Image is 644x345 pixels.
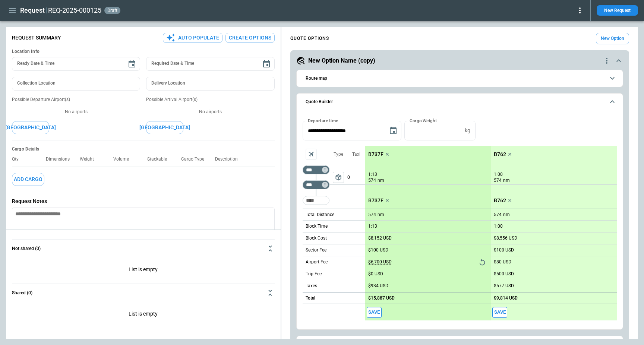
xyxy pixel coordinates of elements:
[147,156,173,162] p: Stackable
[306,259,328,265] p: Airport Fee
[306,235,327,241] p: Block Cost
[215,156,244,162] p: Description
[12,246,41,251] h6: Not shared (0)
[602,56,611,65] div: quote-option-actions
[494,172,503,177] p: 1:00
[306,149,317,160] span: Aircraft selection
[12,146,275,152] h6: Cargo Details
[378,177,384,184] p: nm
[306,223,328,230] p: Block Time
[352,151,360,158] p: Taxi
[368,151,383,158] p: B737F
[20,6,45,15] h1: Request
[303,94,617,111] button: Quote Builder
[378,212,384,218] p: nm
[12,49,275,54] h6: Location Info
[492,307,507,318] span: Save this aircraft quote and copy details to clipboard
[306,247,326,253] p: Sector Fee
[494,235,517,241] p: $8,556 USD
[368,283,388,289] p: $934 USD
[308,57,375,65] h5: New Option Name (copy)
[368,259,392,265] p: $6,700 USD
[494,247,514,253] p: $100 USD
[163,33,222,43] button: Auto Populate
[48,6,101,15] h2: REQ-2025-000125
[12,109,140,115] p: No airports
[303,70,617,87] button: Route map
[477,257,488,268] button: Reset
[146,121,183,134] button: [GEOGRAPHIC_DATA]
[12,284,275,302] button: Shared (0)
[306,296,315,301] h6: Total
[368,295,395,301] p: $15,887 USD
[494,224,503,229] p: 1:00
[386,123,401,138] button: Choose date, selected date is Sep 16, 2025
[494,177,502,184] p: 574
[80,156,100,162] p: Weight
[368,172,377,177] p: 1:13
[12,257,275,284] p: List is empty
[465,127,470,134] p: kg
[368,212,376,218] p: 574
[181,156,210,162] p: Cargo Type
[494,197,506,204] p: B762
[494,151,506,158] p: B762
[259,57,274,72] button: Choose date
[503,177,510,184] p: nm
[12,240,275,257] button: Not shared (0)
[367,307,382,318] span: Save this aircraft quote and copy details to clipboard
[334,151,343,158] p: Type
[368,197,383,204] p: B737F
[12,257,275,284] div: Not shared (0)
[308,117,338,124] label: Departure time
[12,302,275,328] div: Not shared (0)
[296,56,623,65] button: New Option Name (copy)quote-option-actions
[303,196,329,205] div: Too short
[303,121,617,320] div: Quote Builder
[306,271,322,277] p: Trip Fee
[492,307,507,318] button: Save
[365,146,617,320] div: scrollable content
[410,117,437,124] label: Cargo Weight
[494,271,514,277] p: $500 USD
[12,291,32,295] h6: Shared (0)
[225,33,275,43] button: Create Options
[368,177,376,184] p: 574
[12,198,275,205] p: Request Notes
[306,283,317,289] p: Taxes
[597,5,638,16] button: New Request
[12,96,140,103] p: Possible Departure Airport(s)
[46,156,76,162] p: Dimensions
[306,212,334,218] p: Total Distance
[12,302,275,328] p: List is empty
[306,99,333,104] h6: Quote Builder
[367,307,382,318] button: Save
[146,109,274,115] p: No airports
[333,172,344,183] button: left aligned
[494,212,502,218] p: 574
[368,235,392,241] p: $8,152 USD
[494,283,514,289] p: $577 USD
[124,57,139,72] button: Choose date
[306,76,327,81] h6: Route map
[12,35,61,41] p: Request Summary
[303,180,329,189] div: Not found
[494,295,518,301] p: $9,814 USD
[333,172,344,183] span: Type of sector
[503,212,510,218] p: nm
[303,165,329,174] div: Not found
[596,33,629,44] button: New Option
[290,37,329,40] h4: QUOTE OPTIONS
[368,271,383,277] p: $0 USD
[12,173,44,186] button: Add Cargo
[347,170,365,184] p: 0
[335,174,342,181] span: package_2
[106,8,119,13] span: draft
[368,247,388,253] p: $100 USD
[368,224,377,229] p: 1:13
[113,156,135,162] p: Volume
[12,156,25,162] p: Qty
[146,96,274,103] p: Possible Arrival Airport(s)
[12,121,49,134] button: [GEOGRAPHIC_DATA]
[494,259,511,265] p: $80 USD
